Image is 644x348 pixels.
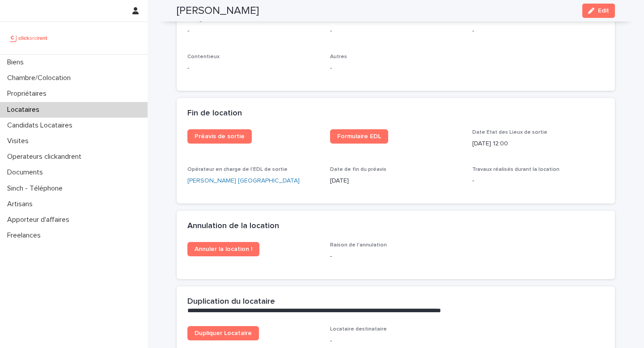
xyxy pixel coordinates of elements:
[187,221,279,231] h2: Annulation de la location
[187,326,259,340] a: Dupliquer Locataire
[4,184,70,193] p: Sinch - Téléphone
[598,8,609,14] span: Edit
[337,133,381,140] span: Formulaire EDL
[330,129,388,144] a: Formulaire EDL
[187,129,252,144] a: Préavis de sortie
[187,176,300,186] a: [PERSON_NAME] [GEOGRAPHIC_DATA]
[4,121,80,130] p: Candidats Locataires
[330,327,387,332] span: Locataire destinataire
[4,106,47,114] p: Locataires
[195,246,252,252] span: Annuler la location !
[4,231,48,240] p: Freelances
[472,17,483,22] span: CAF
[330,54,347,59] span: Autres
[187,297,275,307] h2: Duplication du locataire
[4,89,54,98] p: Propriétaires
[472,176,604,186] p: -
[472,167,559,172] span: Travaux réalisés durant la location
[177,4,259,17] h2: [PERSON_NAME]
[4,58,31,67] p: Biens
[195,133,245,140] span: Préavis de sortie
[330,252,462,261] p: -
[4,153,89,161] p: Operateurs clickandrent
[187,26,319,36] p: -
[4,168,50,177] p: Documents
[472,139,604,149] p: [DATE] 12:00
[330,336,462,346] p: -
[187,167,288,172] span: Opérateur en charge de l'EDL de sortie
[330,64,462,73] p: -
[330,167,386,172] span: Date de fin du préavis
[4,216,76,224] p: Apporteur d'affaires
[330,242,387,248] span: Raison de l'annulation
[330,17,384,22] span: Assurance habitation
[7,29,51,47] img: UCB0brd3T0yccxBKYDjQ
[187,242,259,256] a: Annuler la location !
[187,64,319,73] p: -
[582,4,615,18] button: Edit
[4,137,36,145] p: Visites
[330,176,462,186] p: [DATE]
[187,109,242,119] h2: Fin de location
[187,17,207,22] span: Énergie
[4,74,78,82] p: Chambre/Colocation
[472,26,604,36] p: -
[187,54,220,59] span: Contentieux
[195,330,252,336] span: Dupliquer Locataire
[330,26,462,36] p: -
[472,130,547,135] span: Date Etat des Lieux de sortie
[4,200,40,208] p: Artisans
